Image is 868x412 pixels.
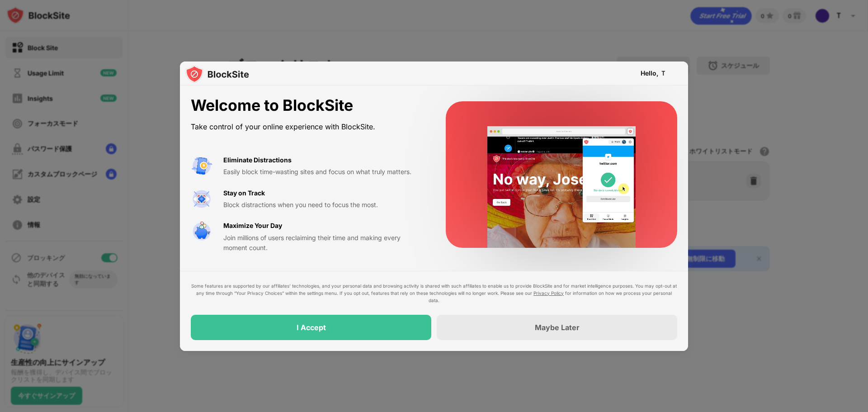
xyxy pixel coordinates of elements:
[185,65,249,83] img: logo-blocksite.svg
[535,323,580,332] div: Maybe Later
[191,282,677,304] div: Some features are supported by our affiliates’ technologies, and your personal data and browsing ...
[191,155,212,177] img: value-avoid-distractions.svg
[533,290,564,296] a: Privacy Policy
[191,188,212,210] img: value-focus.svg
[191,120,424,133] div: Take control of your online experience with BlockSite.
[223,188,265,198] div: Stay on Track
[191,221,212,242] img: value-safe-time.svg
[223,155,292,165] div: Eliminate Distractions
[297,323,326,332] div: I Accept
[223,221,282,231] div: Maximize Your Day
[191,96,424,115] div: Welcome to BlockSite
[223,233,424,253] div: Join millions of users reclaiming their time and making every moment count.
[223,167,424,177] div: Easily block time-wasting sites and focus on what truly matters.
[641,70,666,77] div: Hello, Ｔ
[223,200,424,210] div: Block distractions when you need to focus the most.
